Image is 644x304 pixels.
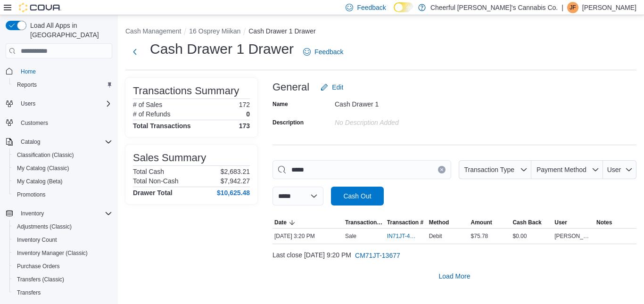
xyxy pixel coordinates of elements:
a: Feedback [299,42,347,61]
div: $0.00 [511,230,553,242]
button: Amount [469,217,511,228]
button: IN71JT-420234 [387,230,425,242]
span: Debit [429,232,442,240]
span: Promotions [17,191,46,198]
p: [PERSON_NAME] [582,2,636,13]
span: Transfers [13,287,112,298]
span: Inventory Count [17,236,57,244]
span: Inventory [17,208,112,219]
button: Catalog [17,136,44,148]
button: Cash Back [511,217,553,228]
div: Last close [DATE] 9:20 PM [272,246,636,265]
button: Users [17,98,39,109]
h4: Drawer Total [133,189,173,197]
span: Notes [596,219,612,226]
span: User [554,219,567,226]
input: Dark Mode [394,2,413,12]
span: Feedback [357,3,386,12]
span: Customers [21,119,48,127]
span: Transfers (Classic) [13,274,112,285]
span: Transaction # [387,219,423,226]
label: Name [272,100,288,108]
button: My Catalog (Classic) [9,162,116,175]
span: My Catalog (Beta) [17,178,63,185]
button: Adjustments (Classic) [9,220,116,233]
span: Customers [17,117,112,129]
h6: Total Non-Cash [133,177,179,185]
button: Classification (Classic) [9,148,116,162]
span: Catalog [17,136,112,148]
p: Sale [345,232,356,240]
button: My Catalog (Beta) [9,175,116,188]
button: Cash Out [331,187,384,205]
button: Transfers (Classic) [9,273,116,286]
a: My Catalog (Beta) [13,176,66,187]
a: Transfers (Classic) [13,274,68,285]
button: Method [427,217,469,228]
button: Transaction Type [459,160,531,179]
span: Cash Back [512,219,541,226]
span: Adjustments (Classic) [17,223,72,230]
span: Inventory [21,210,44,217]
a: Promotions [13,189,50,200]
button: Clear input [438,166,446,173]
h4: $10,625.48 [217,189,250,197]
button: User [553,217,594,228]
span: Purchase Orders [13,261,112,272]
p: 172 [239,101,250,108]
div: No Description added [335,115,461,126]
span: Catalog [21,138,40,146]
span: My Catalog (Classic) [17,164,69,172]
button: Promotions [9,188,116,201]
button: Inventory Count [9,233,116,246]
span: Users [21,100,35,107]
img: Cova [19,3,61,12]
a: Inventory Count [13,234,61,246]
span: $75.78 [471,232,488,240]
h6: # of Refunds [133,110,170,118]
span: Promotions [13,189,112,200]
button: Edit [317,78,347,97]
span: Inventory Count [13,234,112,246]
h6: Total Cash [133,168,164,175]
a: Transfers [13,287,44,298]
p: Cheerful [PERSON_NAME]'s Cannabis Co. [430,2,558,13]
button: Transaction Type [343,217,385,228]
span: Users [17,98,112,109]
span: Feedback [314,47,343,57]
input: This is a search bar. As you type, the results lower in the page will automatically filter. [272,160,451,179]
button: Notes [594,217,636,228]
span: Classification (Classic) [13,149,112,161]
h4: 173 [239,122,250,130]
button: Users [2,97,116,110]
a: Classification (Classic) [13,149,78,161]
button: Payment Method [531,160,603,179]
span: Transfers (Classic) [17,276,64,283]
span: Reports [13,79,112,90]
span: Date [274,219,287,226]
button: Customers [2,116,116,130]
span: Payment Method [537,166,586,173]
span: JF [570,2,576,13]
div: Cash Drawer 1 [335,97,461,108]
h3: Sales Summary [133,152,206,164]
a: Inventory Manager (Classic) [13,247,91,259]
span: Cash Out [343,191,371,201]
nav: An example of EuiBreadcrumbs [125,26,636,38]
button: Transaction # [385,217,427,228]
span: Home [17,65,112,77]
a: Home [17,66,40,77]
a: My Catalog (Classic) [13,163,73,174]
button: 16 Osprey Miikan [189,27,240,35]
span: CM71JT-13677 [355,251,400,260]
span: Edit [332,82,343,92]
div: [DATE] 3:20 PM [272,230,343,242]
button: Inventory [17,208,48,219]
button: CM71JT-13677 [351,246,404,265]
span: Purchase Orders [17,263,60,270]
div: Jason Fitzpatrick [567,2,578,13]
button: Inventory Manager (Classic) [9,246,116,260]
a: Customers [17,117,52,129]
a: Adjustments (Classic) [13,221,75,232]
button: User [603,160,636,179]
